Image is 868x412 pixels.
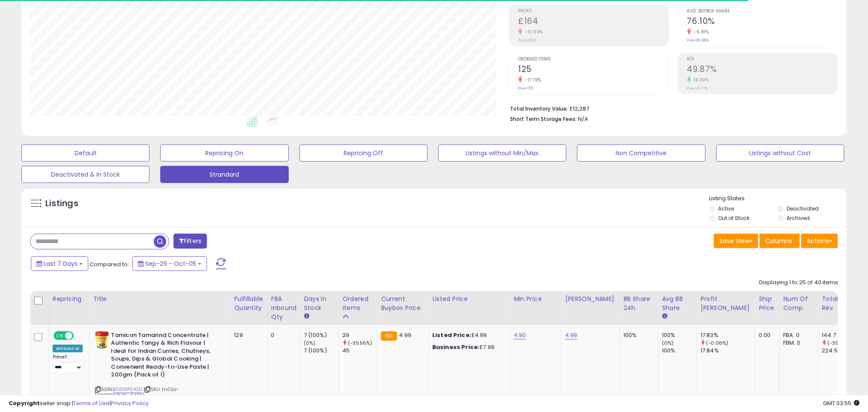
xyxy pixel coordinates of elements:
button: Listings without Cost [716,144,844,162]
div: Current Buybox Price [381,295,425,313]
div: £4.99 [432,331,503,339]
small: (0%) [662,340,674,346]
div: seller snap | | [9,400,149,408]
small: -10.69% [522,29,544,35]
h2: 49.87% [687,64,838,76]
div: Ordered Items [342,295,374,313]
img: 51B9FTuv9IL._SL40_.jpg [95,331,109,349]
a: 4.90 [514,331,526,340]
button: Deactivated & In Stock [21,166,150,183]
a: 4.99 [565,331,578,340]
small: 19.39% [691,77,709,83]
div: [PERSON_NAME] [565,295,616,304]
button: Last 7 Days [31,256,88,271]
button: Filters [174,234,207,249]
div: 224.55 [822,347,856,355]
span: Avg. Buybox Share [687,9,838,14]
div: Title [93,295,227,304]
div: Profit [PERSON_NAME] [700,295,751,313]
div: 17.84% [700,347,755,355]
span: Last 7 Days [44,259,78,268]
strong: Copyright [9,399,40,407]
div: Avg BB Share [662,295,693,313]
small: (0%) [304,340,316,346]
span: Ordered Items [518,57,669,62]
div: Total Rev. [822,295,853,313]
button: Repricing Off [299,144,428,162]
div: Amazon AI [53,345,83,352]
div: FBA inbound Qty [271,295,297,322]
button: Repricing On [160,144,288,162]
button: Non Competitive [577,144,705,162]
div: FBA: 0 [783,331,811,339]
b: Listed Price: [432,331,471,339]
a: B00I9P242U [113,386,142,393]
b: Business Price: [432,343,479,351]
small: FBA [381,331,397,341]
div: 45 [342,347,377,355]
div: 0 [271,331,294,339]
div: Min Price [514,295,558,304]
div: 129 [234,331,260,339]
b: Short Term Storage Fees: [510,115,577,123]
button: Columns [760,234,800,248]
a: Terms of Use [73,399,110,407]
small: (-35.56%) [828,340,852,346]
div: 100% [662,347,697,355]
div: £7.99 [432,343,503,351]
div: 100% [662,331,697,339]
div: FBM: 0 [783,339,811,347]
div: 0.00 [759,331,773,339]
h5: Listings [45,198,78,210]
div: Preset: [53,354,83,373]
h2: £164 [518,16,669,28]
button: Sep-29 - Oct-05 [132,256,207,271]
div: 29 [342,331,377,339]
label: Deactivated [787,205,819,212]
b: Tamicon Tamarind Concentrate | Authentic Tangy & Rich Flavour | Ideal for Indian Curries, Chutney... [111,331,215,381]
button: Default [21,144,150,162]
span: 4.99 [399,331,412,339]
div: Ship Price [759,295,776,313]
li: £12,287 [510,103,832,113]
span: ROI [687,57,838,62]
label: Active [718,205,734,212]
div: 144.7 [822,331,856,339]
span: OFF [72,332,86,339]
button: Save View [714,234,758,248]
small: Prev: 41.77% [687,86,708,91]
span: Columns [765,237,792,245]
b: Total Inventory Value: [510,105,569,112]
div: BB Share 24h. [623,295,655,313]
p: Listing States: [709,195,847,203]
small: Prev: 80.88% [687,38,709,43]
small: Days In Stock. [304,313,309,320]
small: (-0.06%) [706,340,728,346]
small: -5.91% [691,29,709,35]
div: Listed Price [432,295,506,304]
button: Strandard [160,166,288,183]
span: N/A [578,115,589,123]
span: 2025-10-13 03:55 GMT [823,399,859,407]
span: Compared to: [90,260,129,268]
small: (-35.56%) [348,340,372,346]
div: Repricing [53,295,86,304]
div: Displaying 1 to 25 of 40 items [759,279,838,287]
span: ON [54,332,65,339]
label: Out of Stock [718,214,750,222]
div: 7 (100%) [304,331,338,339]
span: Profit [518,9,669,14]
div: 17.83% [700,331,755,339]
h2: 125 [518,64,669,76]
small: Avg BB Share. [662,313,667,320]
div: 100% [623,331,652,339]
div: Fulfillable Quantity [234,295,263,313]
div: 7 (100%) [304,347,338,355]
small: -17.76% [522,77,542,83]
h2: 76.10% [687,16,838,28]
div: Days In Stock [304,295,335,313]
span: Sep-29 - Oct-05 [145,259,196,268]
small: Prev: £184 [518,38,536,43]
small: Prev: 152 [518,86,534,91]
a: Privacy Policy [111,399,149,407]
